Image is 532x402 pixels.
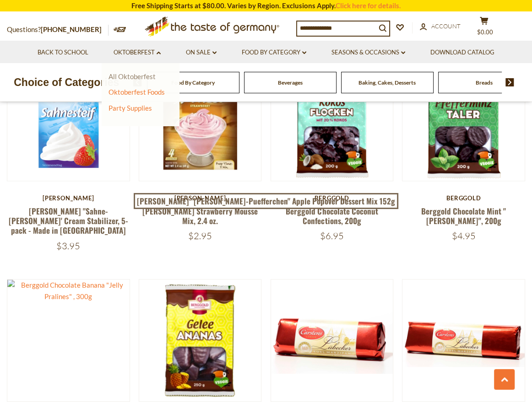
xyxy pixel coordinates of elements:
[278,79,303,86] a: Beverages
[470,16,498,39] button: $0.00
[452,230,476,241] span: $4.95
[476,79,493,86] a: Breads
[286,205,378,226] a: Berggold Chocolate Coconut Confections, 200g
[242,48,306,58] a: Food By Category
[7,279,130,302] img: Berggold Chocolate Banana "Jelly Pralines" , 300g
[38,48,88,58] a: Back to School
[41,25,102,33] a: [PHONE_NUMBER]
[7,24,109,36] p: Questions?
[56,240,80,252] span: $3.95
[134,193,399,209] a: [PERSON_NAME] "[PERSON_NAME]-Puefferchen" Apple Popover Dessert Mix 152g
[171,79,215,86] a: Food By Category
[320,230,344,241] span: $6.95
[271,279,393,402] img: Carstens Luebeck Chocolate-Covererd Marzipan Loaf, 4.4 oz.
[109,72,156,80] a: All Oktoberfest
[402,59,525,181] img: Berggold Chocolate Mint "Thaler", 200g
[109,104,152,112] a: Party Supplies
[402,194,525,202] div: Berggold
[505,78,514,86] img: next arrow
[7,59,130,181] img: Dr. Oetker "Sahne-Steif
[421,205,506,226] a: Berggold Chocolate Mint "[PERSON_NAME]", 200g
[188,230,212,241] span: $2.95
[114,48,161,58] a: Oktoberfest
[7,194,130,202] div: [PERSON_NAME]
[142,205,258,226] a: [PERSON_NAME] Strawberry Mousse Mix, 2.4 oz.
[109,88,165,96] a: Oktoberfest Foods
[139,279,261,402] img: Berggold Chocolate Pineapple "Jelly Pralines" , 250g
[358,79,416,86] a: Baking, Cakes, Desserts
[431,22,461,30] span: Account
[402,279,525,402] img: Carstens Luebeck Chocolate-Covererd Marzipan Loaf, 7 oz.
[430,48,494,58] a: Download Catalog
[336,1,401,10] a: Click here for details.
[186,48,217,58] a: On Sale
[477,28,493,36] span: $0.00
[271,59,393,181] img: Berggold Chocolate Coconut Confections, 200g
[420,21,461,32] a: Account
[9,205,128,236] a: [PERSON_NAME] "Sahne-[PERSON_NAME]' Cream Stabilizer, 5-pack - Made in [GEOGRAPHIC_DATA]
[331,48,405,58] a: Seasons & Occasions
